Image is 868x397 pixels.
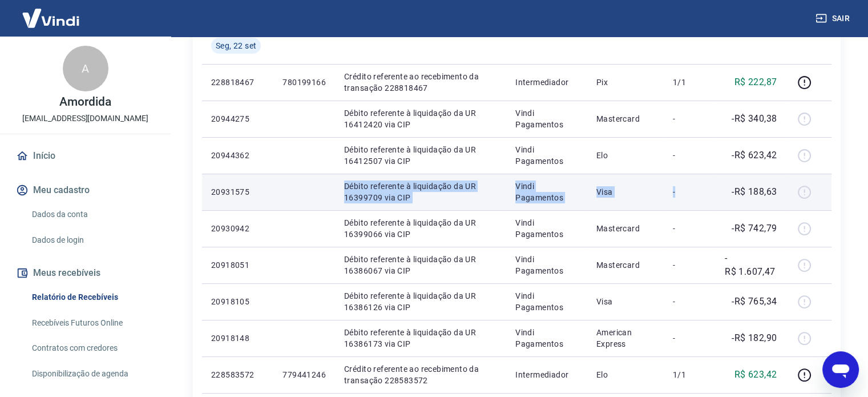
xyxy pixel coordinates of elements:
p: Vindi Pagamentos [515,181,578,203]
p: - [673,332,706,344]
p: 779441246 [282,369,326,380]
p: - [673,223,706,234]
p: - [673,150,706,161]
p: Vindi Pagamentos [515,107,578,130]
p: 1/1 [673,369,706,380]
p: -R$ 742,79 [732,222,777,235]
p: -R$ 188,63 [732,185,777,199]
p: Vindi Pagamentos [515,254,578,276]
p: Intermediador [515,369,578,380]
p: Mastercard [596,113,655,125]
p: Visa [596,186,655,198]
p: 1/1 [673,77,706,88]
p: -R$ 182,90 [732,331,777,345]
p: R$ 222,87 [734,75,777,89]
p: R$ 623,42 [734,368,777,382]
button: Sair [813,8,854,29]
p: Débito referente à liquidação da UR 16386126 via CIP [344,290,497,313]
p: -R$ 1.607,47 [725,251,777,279]
p: Débito referente à liquidação da UR 16386067 via CIP [344,254,497,276]
p: - [673,259,706,271]
p: 20918105 [211,296,264,307]
p: Débito referente à liquidação da UR 16399709 via CIP [344,181,497,203]
p: 20930942 [211,223,264,234]
p: Mastercard [596,259,655,271]
p: Crédito referente ao recebimento da transação 228818467 [344,71,497,94]
p: Débito referente à liquidação da UR 16399066 via CIP [344,217,497,240]
p: Débito referente à liquidação da UR 16412507 via CIP [344,144,497,167]
p: Vindi Pagamentos [515,290,578,313]
p: Visa [596,296,655,307]
iframe: Botão para abrir a janela de mensagens [822,351,859,388]
p: Vindi Pagamentos [515,327,578,350]
img: Vindi [14,1,88,35]
p: American Express [596,327,655,350]
p: Elo [596,369,655,380]
a: Dados da conta [27,203,157,226]
p: 20918148 [211,332,264,344]
a: Contratos com credores [27,336,157,360]
p: Débito referente à liquidação da UR 16412420 via CIP [344,107,497,130]
p: 20944362 [211,150,264,161]
p: 780199166 [282,77,326,88]
button: Meus recebíveis [14,260,157,286]
p: Intermediador [515,77,578,88]
p: 228818467 [211,77,264,88]
button: Meu cadastro [14,178,157,203]
span: Seg, 22 set [216,40,256,51]
p: -R$ 623,42 [732,149,777,162]
a: Disponibilização de agenda [27,362,157,386]
a: Início [14,143,157,169]
p: 20918051 [211,259,264,271]
a: Recebíveis Futuros Online [27,311,157,335]
p: 20931575 [211,186,264,198]
a: Dados de login [27,228,157,252]
p: Vindi Pagamentos [515,217,578,240]
p: Débito referente à liquidação da UR 16386173 via CIP [344,327,497,350]
p: Amordida [59,96,111,108]
p: Elo [596,150,655,161]
p: 20944275 [211,113,264,125]
p: Pix [596,77,655,88]
p: -R$ 765,34 [732,295,777,308]
p: Crédito referente ao recebimento da transação 228583572 [344,363,497,386]
p: Mastercard [596,223,655,234]
div: A [63,46,108,91]
p: Vindi Pagamentos [515,144,578,167]
p: 228583572 [211,369,264,380]
p: -R$ 340,38 [732,112,777,126]
p: - [673,113,706,125]
a: Relatório de Recebíveis [27,286,157,309]
p: [EMAIL_ADDRESS][DOMAIN_NAME] [22,113,148,125]
p: - [673,296,706,307]
p: - [673,186,706,198]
